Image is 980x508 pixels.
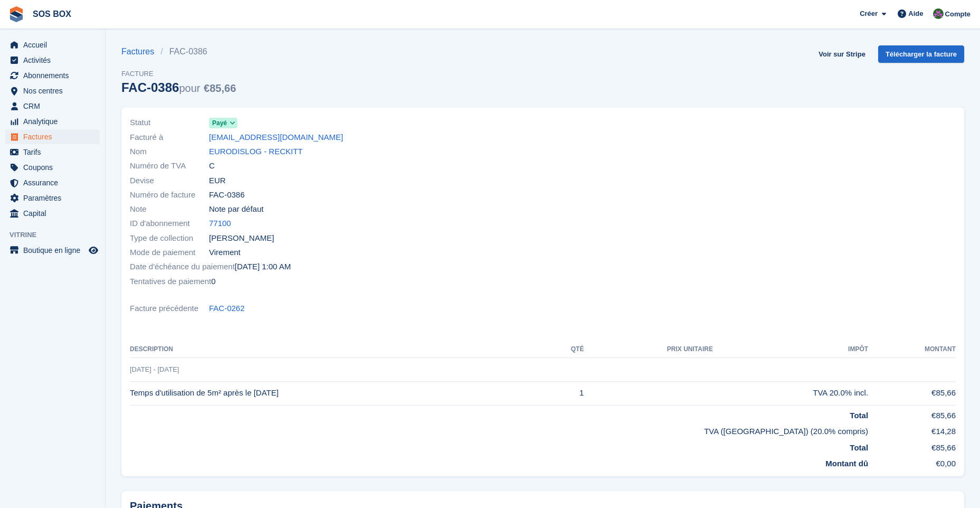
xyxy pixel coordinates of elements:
[5,175,100,190] a: menu
[23,99,87,114] span: CRM
[130,131,209,144] span: Facturé à
[130,421,868,438] td: TVA ([GEOGRAPHIC_DATA]) (20.0% compris)
[5,160,100,175] a: menu
[209,189,245,201] span: FAC-0386
[5,129,100,144] a: menu
[850,411,868,420] strong: Total
[130,175,209,187] span: Devise
[860,8,878,19] span: Créer
[130,365,179,373] span: [DATE] - [DATE]
[23,53,87,68] span: Activités
[121,45,236,58] nav: breadcrumbs
[5,99,100,114] a: menu
[868,421,956,438] td: €14,28
[933,8,944,19] img: ALEXANDRE SOUBIRA
[130,146,209,158] span: Nom
[209,218,231,230] a: 77100
[130,341,547,358] th: Description
[179,82,200,94] span: pour
[908,8,923,19] span: Aide
[868,381,956,405] td: €85,66
[5,114,100,129] a: menu
[23,206,87,221] span: Capital
[868,438,956,454] td: €85,66
[209,303,245,315] a: FAC-0262
[211,276,215,288] span: 0
[87,244,100,257] a: Boutique d'aperçu
[130,261,235,273] span: Date d'échéance du paiement
[5,53,100,68] a: menu
[5,191,100,205] a: menu
[209,131,343,144] a: [EMAIL_ADDRESS][DOMAIN_NAME]
[23,175,87,190] span: Assurance
[23,160,87,175] span: Coupons
[130,247,209,259] span: Mode de paiement
[868,454,956,470] td: €0,00
[212,118,227,128] span: Payé
[547,341,584,358] th: Qté
[5,206,100,221] a: menu
[5,68,100,83] a: menu
[878,45,964,63] a: Télécharger la facture
[547,381,584,405] td: 1
[130,303,209,315] span: Facture précédente
[28,5,75,23] a: SOS BOX
[209,203,263,215] span: Note par défaut
[5,83,100,98] a: menu
[5,145,100,159] a: menu
[23,37,87,52] span: Accueil
[5,243,100,258] a: menu
[23,145,87,159] span: Tarifs
[8,6,24,22] img: stora-icon-8386f47178a22dfd0bd8f6a31ec36ba5ce8667c1dd55bd0f319d3a0aa187defe.svg
[235,261,291,273] time: 2025-06-01 23:00:00 UTC
[5,37,100,52] a: menu
[23,68,87,83] span: Abonnements
[945,9,971,20] span: Compte
[584,341,713,358] th: Prix unitaire
[868,405,956,421] td: €85,66
[23,191,87,205] span: Paramètres
[209,175,226,187] span: EUR
[130,189,209,201] span: Numéro de facture
[868,341,956,358] th: Montant
[209,232,274,244] span: [PERSON_NAME]
[130,276,211,288] span: Tentatives de paiement
[23,83,87,98] span: Nos centres
[209,160,215,172] span: C
[130,203,209,215] span: Note
[209,247,241,259] span: Virement
[121,69,236,79] span: Facture
[9,230,105,240] span: Vitrine
[23,129,87,144] span: Factures
[130,381,547,405] td: Temps d'utilisation de 5m² après le [DATE]
[23,243,87,258] span: Boutique en ligne
[850,443,868,452] strong: Total
[23,114,87,129] span: Analytique
[204,82,236,94] span: €85,66
[209,117,237,129] a: Payé
[130,160,209,172] span: Numéro de TVA
[121,45,160,58] a: Factures
[130,117,209,129] span: Statut
[130,218,209,230] span: ID d'abonnement
[121,80,236,95] div: FAC-0386
[209,146,303,158] a: EURODISLOG - RECKITT
[130,232,209,244] span: Type de collection
[713,341,868,358] th: Impôt
[814,45,870,63] a: Voir sur Stripe
[825,459,868,468] strong: Montant dû
[713,387,868,399] div: TVA 20.0% incl.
